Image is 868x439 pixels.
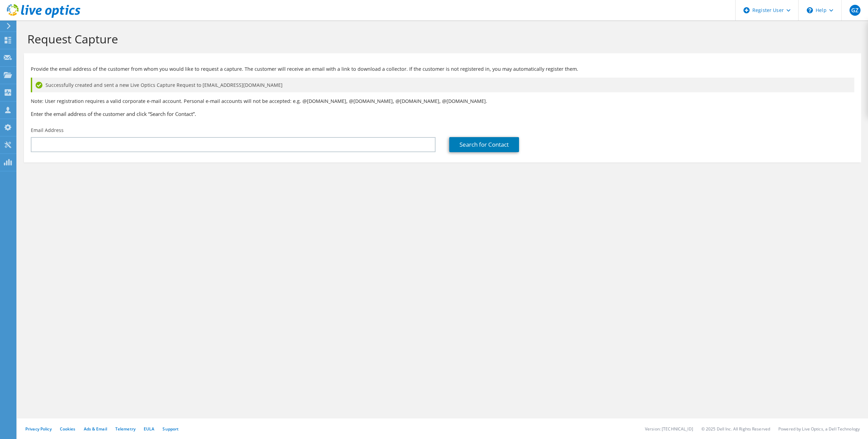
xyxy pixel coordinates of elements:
[60,426,76,432] a: Cookies
[778,426,860,432] li: Powered by Live Optics, a Dell Technology
[84,426,107,432] a: Ads & Email
[807,7,813,13] svg: \n
[46,81,283,89] span: Successfully created and sent a new Live Optics Capture Request to [EMAIL_ADDRESS][DOMAIN_NAME]
[850,5,860,16] span: GZ
[701,426,770,432] li: © 2025 Dell Inc. All Rights Reserved
[645,426,693,432] li: Version: [TECHNICAL_ID]
[163,426,179,432] a: Support
[31,110,854,118] h3: Enter the email address of the customer and click “Search for Contact”.
[27,32,854,46] h1: Request Capture
[31,65,854,73] p: Provide the email address of the customer from whom you would like to request a capture. The cust...
[25,426,52,432] a: Privacy Policy
[449,137,519,152] a: Search for Contact
[31,97,854,105] p: Note: User registration requires a valid corporate e-mail account. Personal e-mail accounts will ...
[31,127,64,134] label: Email Address
[144,426,154,432] a: EULA
[115,426,135,432] a: Telemetry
